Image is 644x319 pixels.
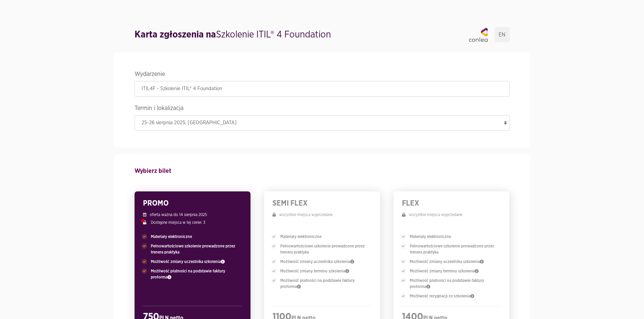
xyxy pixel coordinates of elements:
[402,212,501,218] p: wszystkie miejsca wyprzedane
[410,243,501,255] span: Pełnowartościowe szkolenie prowadzone przez trenera praktyka
[151,243,242,255] span: Pełnowartościowe szkolenie prowadzone przez trenera praktyka
[495,27,510,42] a: EN
[151,268,242,280] span: Możliwość płatności na podstawie faktury proforma
[410,259,484,265] span: Możliwość zmiany uczestnika szkolenia
[151,259,225,265] span: Możliwość zmiany uczestnika szkolenia
[410,277,501,290] span: Możliwość płatności na podstawie faktury proforma
[135,28,331,42] h1: Szkolenie ITIL® 4 Foundation
[135,30,216,39] strong: Karta zgłoszenia na
[410,268,479,274] span: Możliwość zmiany terminu szkolenia
[402,198,501,208] h3: FLEX
[272,212,372,218] p: wszystkie miejsca wyprzedane
[272,198,372,208] h3: SEMI FLEX
[280,277,372,290] span: Możliwość płatności na podstawie faktury proforma
[143,198,242,208] h3: PROMO
[135,69,510,81] legend: Wydarzenie
[280,243,372,255] span: Pełnowartościowe szkolenie prowadzone przez trenera praktyka
[135,164,510,178] h4: Wybierz bilet
[410,234,451,240] span: Materiały elektroniczne
[280,234,321,240] span: Materiały elektroniczne
[151,234,192,240] span: Materiały elektroniczne
[280,259,354,265] span: Możliwość zmiany uczestnika szkolenia
[135,103,510,115] legend: Termin i lokalizacja
[280,268,349,274] span: Możliwość zmiany terminu szkolenia
[143,219,242,225] p: Dostępne miejsca w tej cenie: 3
[143,212,242,218] p: oferta ważna do 14 sierpnia 2025
[135,81,510,97] input: ITIL4F - Szkolenie ITIL® 4 Foundation
[410,293,474,299] span: Możliwość rezygnacji ze szkolenia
